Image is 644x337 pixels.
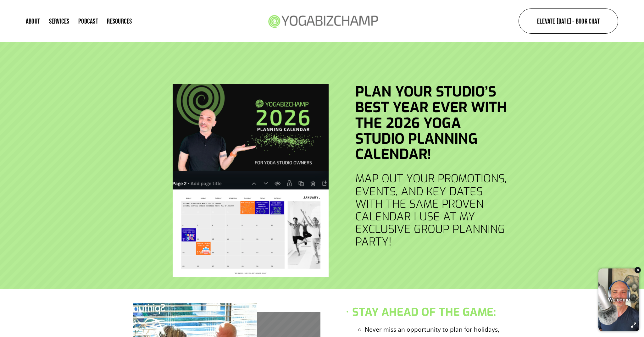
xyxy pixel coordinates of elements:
a: Elevate [DATE] - Book Chat [519,8,618,34]
a: folder dropdown [107,17,132,25]
img: Yoga Biz Champ [264,6,381,36]
strong: Stay Ahead of the Game: [352,305,496,320]
span: Resources [107,18,132,25]
h3: Map out your promotions, events, and key dates with the same proven calendar I use at my exclusiv... [355,173,511,248]
a: Podcast [78,17,98,25]
a: About [26,17,40,25]
a: Services [49,17,69,25]
strong: Plan Your Studio’s Best Year Ever with the 2026 Yoga Studio Planning Calendar! [355,82,511,164]
iframe: chipbot-button-iframe [595,265,642,335]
